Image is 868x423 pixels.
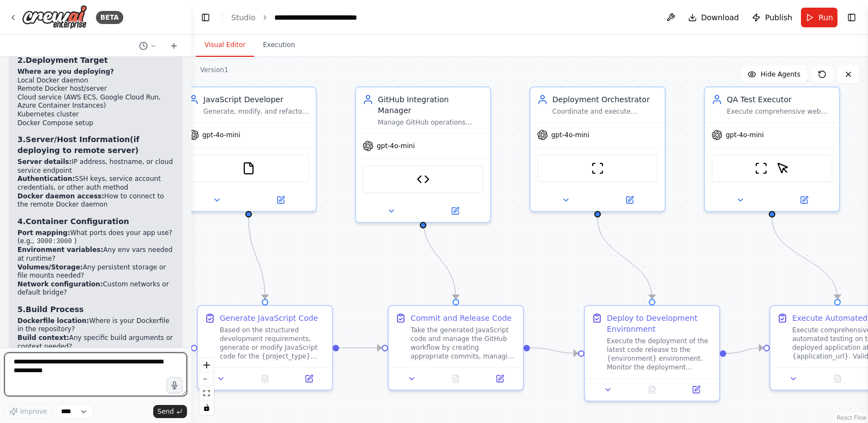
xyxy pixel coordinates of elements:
[529,86,666,212] div: Deployment OrchestratorCoordinate and execute deployments to {environment} environment, ensuring ...
[17,229,70,237] strong: Port mapping:
[433,372,479,385] button: No output available
[17,77,174,85] li: Local Docker daemon
[411,313,511,324] div: Commit and Release Code
[755,162,768,175] img: ScrapeWebsiteTool
[202,131,240,139] span: gpt-4o-mini
[17,68,114,75] strong: Where are you deploying?
[17,192,104,200] strong: Docker daemon access:
[411,326,516,361] div: Take the generated JavaScript code and manage the GitHub workflow by creating appropriate commits...
[250,193,311,207] button: Open in side panel
[551,131,589,139] span: gpt-4o-mini
[17,55,174,66] h3: 2.
[243,218,270,299] g: Edge from 93b493f1-dff3-4cba-b1f7-fa840524de64 to 9c662e7f-857d-453a-8f5c-5f088905950b
[17,334,174,351] li: Any specific build arguments or context needed?
[801,8,837,27] button: Run
[378,118,484,127] div: Manage GitHub operations including committing code changes, creating releases, and monitoring rep...
[418,218,461,299] g: Edge from 4514c5e9-f9b4-4e64-95a6-d13d664a4fd6 to f1344473-ed97-4dab-8871-e517fe51115d
[591,162,604,175] img: ScrapeWebsiteTool
[242,372,288,385] button: No output available
[684,8,744,27] button: Download
[198,10,213,25] button: Hide left sidebar
[17,304,174,315] h3: 5.
[17,93,174,110] li: Cloud service (AWS ECS, Google Cloud Run, Azure Container Instances)
[17,229,174,246] li: What ports does your app use? (e.g., )
[552,94,658,105] div: Deployment Orchestrator
[197,305,333,391] div: Generate JavaScript CodeBased on the structured development requirements, generate or modify Java...
[135,39,161,52] button: Switch to previous chat
[17,317,89,325] strong: Dockerfile location:
[200,401,214,415] button: toggle interactivity
[726,343,763,359] g: Edge from 76aeb505-78b5-440a-9900-f0b0204efe6e to fd9b3071-583d-44ed-b1df-bde773b79d33
[203,107,309,116] div: Generate, modify, and refactor JavaScript code (Node.js, React, Vue, etc.) based on structured de...
[767,218,843,299] g: Edge from 54514a68-cf24-4316-85ed-c3cb47a5a3e5 to fd9b3071-583d-44ed-b1df-bde773b79d33
[17,158,174,175] li: IP address, hostname, or cloud service endpoint
[748,8,797,27] button: Publish
[166,377,183,393] button: Click to speak your automation idea
[220,326,325,361] div: Based on the structured development requirements, generate or modify JavaScript code for the {pro...
[815,372,861,385] button: No output available
[607,337,713,372] div: Execute the deployment of the latest code release to the {environment} environment. Monitor the d...
[773,193,835,207] button: Open in side panel
[34,237,74,246] code: 3000:3000
[741,66,807,83] button: Hide Agents
[726,131,764,139] span: gpt-4o-mini
[818,12,833,23] span: Run
[290,372,328,385] button: Open in side panel
[96,11,123,24] div: BETA
[17,280,174,297] li: Custom networks or default bridge?
[417,173,430,186] img: GitHub Release Creator
[17,158,72,166] strong: Server details:
[677,383,715,396] button: Open in side panel
[17,119,174,128] li: Docker Compose setup
[552,107,658,116] div: Coordinate and execute deployments to {environment} environment, ensuring successful application ...
[629,383,676,396] button: No output available
[17,192,174,209] li: How to connect to the remote Docker daemon
[727,107,833,116] div: Execute comprehensive web application testing on {application_url} using multiple web testing app...
[339,343,382,354] g: Edge from 9c662e7f-857d-453a-8f5c-5f088905950b to f1344473-ed97-4dab-8871-e517fe51115d
[26,217,129,226] strong: Container Configuration
[231,13,256,22] a: Studio
[17,263,83,271] strong: Volumes/Storage:
[158,407,174,416] span: Send
[377,142,415,150] span: gpt-4o-mini
[231,12,382,23] nav: breadcrumb
[242,162,255,175] img: FileReadTool
[701,12,739,23] span: Download
[17,175,75,183] strong: Authentication:
[200,66,228,74] div: Version 1
[599,193,660,207] button: Open in side panel
[355,86,491,223] div: GitHub Integration ManagerManage GitHub operations including committing code changes, creating re...
[17,246,103,254] strong: Environment variables:
[584,305,720,402] div: Deploy to Development EnvironmentExecute the deployment of the latest code release to the {enviro...
[17,263,174,280] li: Any persistent storage or file mounts needed?
[200,358,214,372] button: zoom in
[844,10,859,25] button: Show right sidebar
[530,343,578,359] g: Edge from f1344473-ed97-4dab-8871-e517fe51115d to 76aeb505-78b5-440a-9900-f0b0204efe6e
[761,70,800,79] span: Hide Agents
[17,280,103,288] strong: Network configuration:
[165,39,183,52] button: Start a new chat
[17,246,174,263] li: Any env vars needed at runtime?
[17,334,69,342] strong: Build context:
[481,372,519,385] button: Open in side panel
[196,34,254,57] button: Visual Editor
[180,86,317,212] div: JavaScript DeveloperGenerate, modify, and refactor JavaScript code (Node.js, React, Vue, etc.) ba...
[765,12,792,23] span: Publish
[26,135,130,144] strong: Server/Host Information
[22,5,87,30] img: Logo
[17,110,174,119] li: Kubernetes cluster
[592,218,658,299] g: Edge from 635c7859-5637-4742-a3d3-b15ce7b0da06 to 76aeb505-78b5-440a-9900-f0b0204efe6e
[704,86,840,212] div: QA Test ExecutorExecute comprehensive web application testing on {application_url} using multiple...
[837,415,866,421] a: React Flow attribution
[203,94,309,105] div: JavaScript Developer
[378,94,484,116] div: GitHub Integration Manager
[17,216,174,227] h3: 4.
[388,305,524,391] div: Commit and Release CodeTake the generated JavaScript code and manage the GitHub workflow by creat...
[153,405,187,418] button: Send
[200,372,214,386] button: zoom out
[254,34,304,57] button: Execution
[20,407,47,416] span: Improve
[220,313,318,324] div: Generate JavaScript Code
[4,404,52,419] button: Improve
[17,134,174,156] h3: 3. (if deploying to remote server)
